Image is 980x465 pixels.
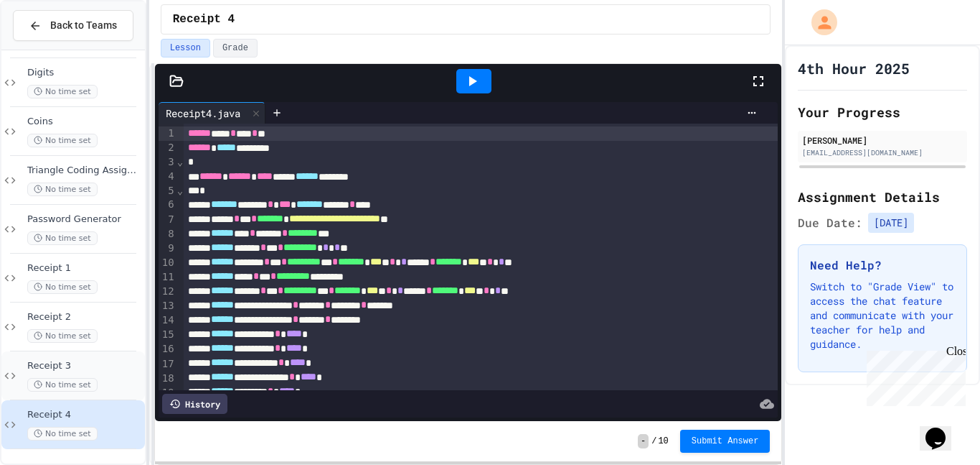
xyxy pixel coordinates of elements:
div: 12 [159,285,176,299]
span: No time set [27,134,98,147]
div: 11 [159,270,176,285]
h2: Your Progress [798,102,967,122]
span: No time set [27,85,98,98]
div: 2 [159,141,176,155]
h3: Need Help? [810,257,955,274]
div: 17 [159,357,176,372]
span: Due Date: [798,214,862,231]
div: 3 [159,155,176,170]
button: Lesson [161,39,210,57]
span: 10 [658,436,668,447]
h2: Assignment Details [798,187,967,207]
div: [EMAIL_ADDRESS][DOMAIN_NAME] [802,147,963,158]
span: / [651,436,656,447]
div: 15 [159,328,176,342]
span: Receipt 2 [27,311,142,323]
span: [DATE] [868,213,914,233]
div: 5 [159,184,176,198]
button: Submit Answer [680,430,771,453]
div: 1 [159,126,176,141]
span: Receipt 1 [27,262,142,275]
div: [PERSON_NAME] [802,134,963,147]
span: No time set [27,183,98,196]
span: Receipt 4 [27,409,142,421]
span: Back to Teams [50,18,117,33]
div: 6 [159,198,176,212]
span: Receipt 4 [173,11,235,28]
span: Fold line [176,156,184,167]
span: No time set [27,378,98,392]
span: No time set [27,329,98,343]
div: 9 [159,241,176,256]
div: 14 [159,313,176,328]
div: 19 [159,386,176,400]
p: Switch to "Grade View" to access the chat feature and communicate with your teacher for help and ... [810,280,955,351]
span: Coins [27,116,142,128]
span: No time set [27,231,98,245]
div: Chat with us now!Close [6,6,99,91]
div: 18 [159,372,176,386]
h1: 4th Hour 2025 [798,58,910,78]
div: 7 [159,213,176,227]
span: Fold line [176,185,184,196]
span: No time set [27,427,98,441]
div: Receipt4.java [159,106,248,121]
span: Password Generator [27,213,142,226]
div: 16 [159,342,176,356]
div: My Account [796,6,841,39]
div: 8 [159,227,176,241]
div: Receipt4.java [159,102,265,124]
span: Digits [27,67,142,79]
div: 4 [159,170,176,184]
div: 13 [159,299,176,313]
button: Back to Teams [13,10,133,41]
iframe: chat widget [920,408,966,451]
span: Receipt 3 [27,360,142,372]
div: 10 [159,256,176,270]
div: History [162,394,227,414]
span: - [638,434,649,448]
span: Submit Answer [692,436,759,447]
iframe: chat widget [861,345,966,406]
button: Grade [213,39,258,57]
span: No time set [27,280,98,294]
span: Triangle Coding Assignment [27,165,142,177]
